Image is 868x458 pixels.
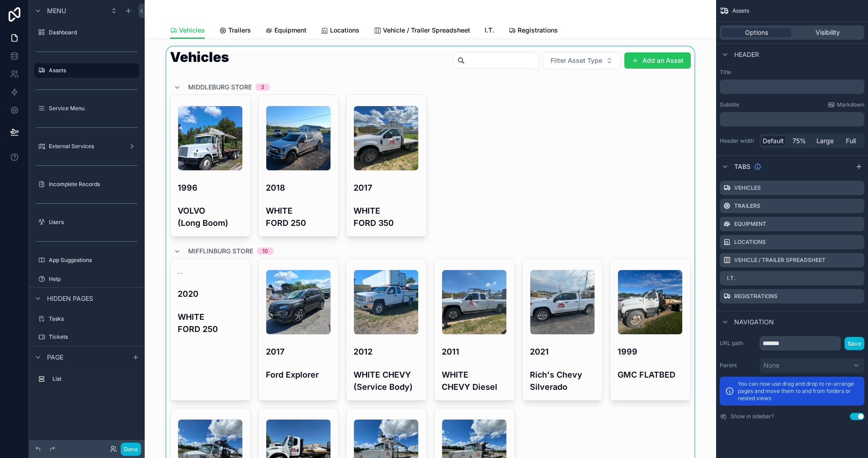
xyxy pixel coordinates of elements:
label: Locations [734,238,766,246]
span: I.T. [485,26,494,35]
label: Parent [720,362,756,369]
a: Equipment [265,22,307,40]
label: URL path [720,340,756,347]
label: External Services [49,143,125,150]
label: Registrations [734,293,778,300]
a: Users [34,215,139,229]
label: Service Menu [49,105,137,112]
span: Registrations [518,26,558,35]
div: scrollable content [720,79,864,94]
a: Vehicles [170,22,205,39]
a: I.T. [485,22,494,40]
button: Save [844,337,864,350]
span: Vehicle / Trailer Spreadsheet [383,26,470,35]
label: App Suggestions [49,257,137,264]
span: 75% [793,136,806,145]
a: Registrations [509,22,558,40]
a: Tasks [34,312,139,326]
label: Vehicles [734,184,761,192]
label: Assets [49,67,134,74]
a: Vehicle / Trailer Spreadsheet [374,22,470,40]
label: Show in sidebar? [731,413,774,420]
span: Navigation [734,318,774,327]
a: Tickets [34,330,139,344]
a: Incomplete Records [34,177,139,192]
span: Hidden pages [47,294,93,303]
span: Header [734,50,759,59]
span: Default [763,136,784,145]
span: Page [47,353,63,362]
div: scrollable content [29,368,145,395]
div: scrollable content [720,112,864,126]
label: Incomplete Records [49,181,137,188]
label: Help [49,276,137,283]
span: Visibility [816,28,840,37]
span: Menu [47,6,66,15]
a: Help [34,272,139,286]
span: None [764,361,779,370]
label: Vehicle / Trailer Spreadsheet [734,257,826,264]
label: Title [720,69,864,76]
span: Equipment [274,26,307,35]
span: Tabs [734,162,750,171]
a: External Services [34,139,139,154]
a: Markdown [828,101,864,108]
label: Users [49,219,137,226]
label: Tickets [49,333,137,341]
span: Markdown [837,101,864,108]
a: Assets [34,63,139,78]
a: App Suggestions [34,253,139,267]
label: I.T. [727,275,736,282]
label: Subtitle [720,101,739,108]
a: Service Menu [34,101,139,116]
a: Dashboard [34,25,139,40]
button: None [759,358,864,373]
span: Full [846,136,856,145]
span: Assets [732,7,749,14]
label: List [52,375,136,383]
span: Large [816,136,834,145]
p: You can now use drag and drop to re-arrange pages and move them to and from folders or nested views [738,380,859,402]
span: Options [745,28,768,37]
span: Locations [330,26,359,35]
span: Trailers [228,26,251,35]
label: Equipment [734,220,766,228]
a: Locations [321,22,359,40]
label: Tasks [49,315,137,322]
label: Header width [720,137,756,145]
a: Trailers [219,22,251,40]
label: Dashboard [49,29,137,36]
span: Vehicles [179,26,205,35]
button: Done [121,443,141,456]
label: Trailers [734,202,760,210]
